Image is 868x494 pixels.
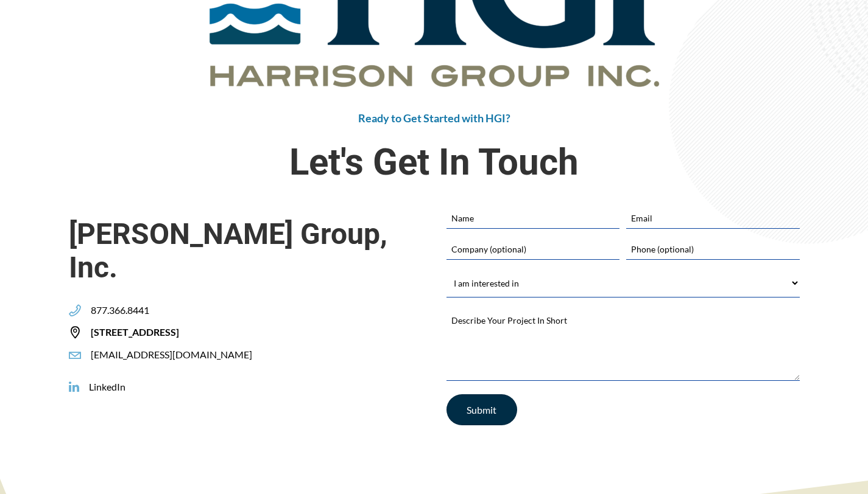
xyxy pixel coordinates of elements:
[626,238,799,259] input: Phone (optional)
[69,326,179,339] a: [STREET_ADDRESS]
[69,349,252,361] a: [EMAIL_ADDRESS][DOMAIN_NAME]
[69,304,149,317] a: 877.366.8441
[79,381,125,394] span: LinkedIn
[69,381,125,394] a: LinkedIn
[446,394,517,425] input: Submit
[446,207,619,228] input: Name
[446,238,619,259] input: Company (optional)
[81,349,252,361] span: [EMAIL_ADDRESS][DOMAIN_NAME]
[626,207,799,228] input: Email
[81,304,149,317] span: 877.366.8441
[358,111,510,125] span: Ready to Get Started with HGI?
[81,326,179,339] span: [STREET_ADDRESS]
[69,137,800,188] span: Let's Get In Touch
[69,217,422,284] span: [PERSON_NAME] Group, Inc.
